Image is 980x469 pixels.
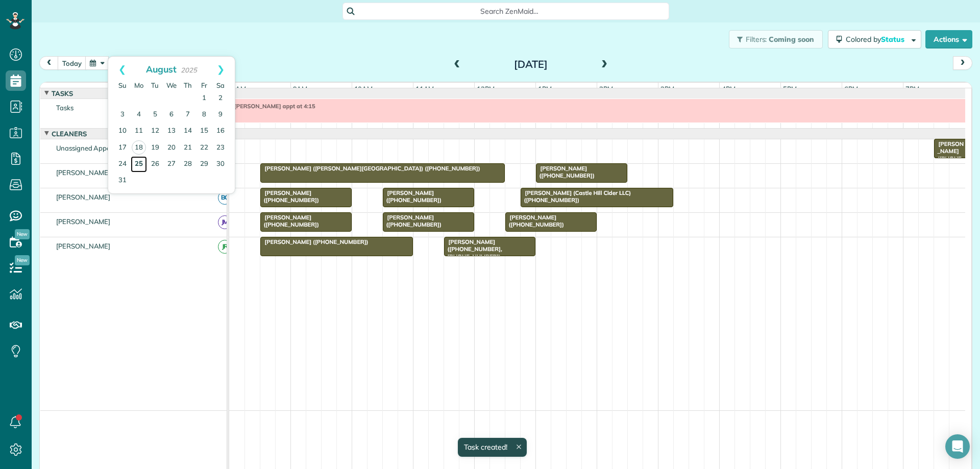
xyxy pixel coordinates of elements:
span: 4pm [720,85,738,93]
span: Thursday [184,81,192,89]
a: 17 [114,140,131,156]
span: 7pm [903,85,921,93]
a: 29 [196,156,212,172]
span: [PERSON_NAME] ([PHONE_NUMBER]) [382,189,442,204]
button: Actions [925,30,972,48]
span: 5pm [781,85,799,93]
a: 7 [180,107,196,123]
button: prev [39,56,59,70]
span: Unassigned Appointments [54,144,139,152]
a: 22 [196,140,212,156]
a: 19 [147,140,163,156]
a: 13 [163,123,180,139]
a: 30 [212,156,229,172]
a: 6 [163,107,180,123]
span: 10am [352,85,375,93]
a: Prev [108,57,136,82]
div: Open Intercom Messenger [945,434,970,459]
span: Tasks [50,89,75,97]
span: 2025 [181,66,197,74]
a: 23 [212,140,229,156]
a: 9 [212,107,229,123]
span: 9am [291,85,310,93]
span: 8am [229,85,248,93]
span: [PERSON_NAME] ([PHONE_NUMBER]) [505,214,565,228]
span: 1pm [536,85,554,93]
a: 26 [147,156,163,172]
span: [PERSON_NAME] ([PHONE_NUMBER]) [260,189,320,204]
span: Monday [134,81,143,89]
span: Tuesday [151,81,159,89]
a: 15 [196,123,212,139]
a: 8 [196,107,212,123]
span: Cleaners [50,130,89,138]
span: Colored by [846,35,908,44]
span: Wednesday [166,81,177,89]
a: 3 [114,107,131,123]
span: Filters: [746,35,767,44]
span: [PERSON_NAME] (Castle Hill Cider LLC) ([PHONE_NUMBER]) [520,189,631,204]
span: [PERSON_NAME] ([PHONE_NUMBER], [PHONE_NUMBER]) [444,238,502,260]
span: 2pm [597,85,615,93]
a: 27 [163,156,180,172]
a: 4 [131,107,147,123]
span: [PERSON_NAME] ([PERSON_NAME][GEOGRAPHIC_DATA]) ([PHONE_NUMBER]) [260,165,481,172]
span: Coming soon [769,35,815,44]
span: August [146,63,177,75]
a: 14 [180,123,196,139]
span: 6pm [842,85,860,93]
a: 10 [114,123,131,139]
a: 25 [131,156,147,172]
span: Friday [201,81,207,89]
a: 16 [212,123,229,139]
a: 12 [147,123,163,139]
span: 11am [413,85,436,93]
a: 18 [132,140,146,155]
span: JR [218,240,232,254]
div: Task created! [458,438,527,457]
span: [PERSON_NAME] ([PHONE_NUMBER]) [382,214,442,228]
a: 21 [180,140,196,156]
a: 11 [131,123,147,139]
span: [PERSON_NAME] ([PHONE_NUMBER]) [260,214,320,228]
span: [PERSON_NAME] [54,168,113,177]
button: Colored byStatus [828,30,921,48]
a: 1 [196,90,212,107]
a: 31 [114,172,131,189]
span: BC [218,191,232,205]
button: next [953,56,972,70]
a: Next [207,57,235,82]
span: [PERSON_NAME] ([PHONE_NUMBER]) [260,238,369,245]
span: [PERSON_NAME] [54,242,113,250]
span: New [15,255,30,265]
a: 20 [163,140,180,156]
span: 12pm [475,85,497,93]
span: Sunday [118,81,127,89]
span: JM [218,215,232,229]
a: 2 [212,90,229,107]
span: Status [881,35,906,44]
h2: [DATE] [467,59,595,70]
span: 3pm [658,85,676,93]
a: 24 [114,156,131,172]
span: [PERSON_NAME] [54,193,113,201]
span: New [15,229,30,239]
span: [PERSON_NAME] appt at 4:15 [229,103,316,110]
span: Tasks [54,104,76,112]
span: [PERSON_NAME] [54,217,113,226]
span: [PERSON_NAME] ([PHONE_NUMBER]) [535,165,595,179]
span: Saturday [216,81,225,89]
a: 28 [180,156,196,172]
button: today [58,56,86,70]
a: 5 [147,107,163,123]
span: [PERSON_NAME] ([PHONE_NUMBER], [PHONE_NUMBER]) [934,140,964,199]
